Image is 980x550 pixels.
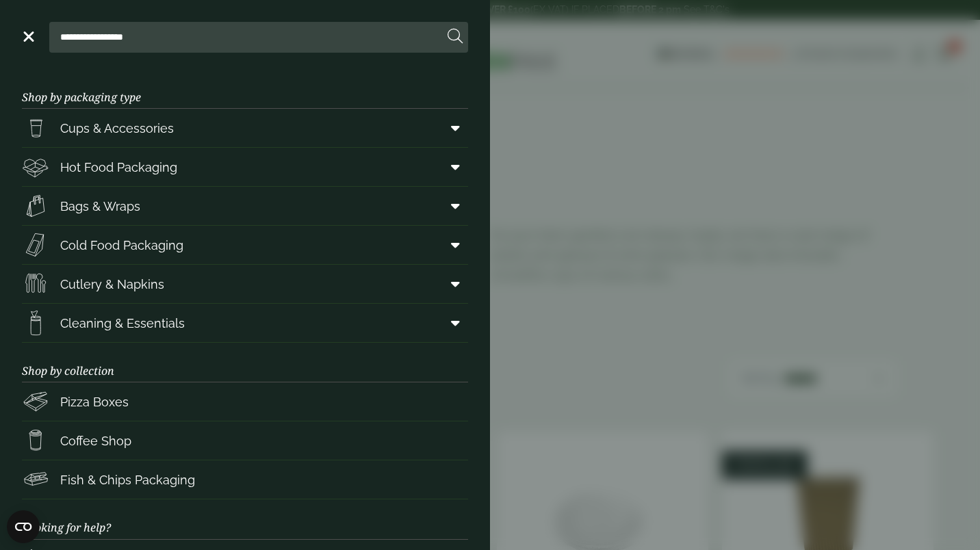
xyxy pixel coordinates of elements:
[60,275,164,293] span: Cutlery & Napkins
[22,226,468,264] a: Cold Food Packaging
[60,119,174,137] span: Cups & Accessories
[60,393,129,411] span: Pizza Boxes
[60,432,131,450] span: Coffee Shop
[22,69,468,109] h3: Shop by packaging type
[22,187,468,225] a: Bags & Wraps
[7,510,40,543] button: Open CMP widget
[22,460,468,499] a: Fish & Chips Packaging
[22,388,49,415] img: Pizza_boxes.svg
[22,109,468,147] a: Cups & Accessories
[60,158,177,176] span: Hot Food Packaging
[22,153,49,181] img: Deli_box.svg
[22,466,49,493] img: FishNchip_box.svg
[22,270,49,298] img: Cutlery.svg
[22,192,49,220] img: Paper_carriers.svg
[22,427,49,454] img: HotDrink_paperCup.svg
[22,114,49,142] img: PintNhalf_cup.svg
[22,499,468,539] h3: Looking for help?
[22,265,468,303] a: Cutlery & Napkins
[22,309,49,337] img: open-wipe.svg
[60,314,185,332] span: Cleaning & Essentials
[22,148,468,186] a: Hot Food Packaging
[22,304,468,342] a: Cleaning & Essentials
[22,382,468,421] a: Pizza Boxes
[22,343,468,382] h3: Shop by collection
[60,471,195,489] span: Fish & Chips Packaging
[22,421,468,460] a: Coffee Shop
[60,236,183,254] span: Cold Food Packaging
[22,231,49,259] img: Sandwich_box.svg
[60,197,140,215] span: Bags & Wraps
